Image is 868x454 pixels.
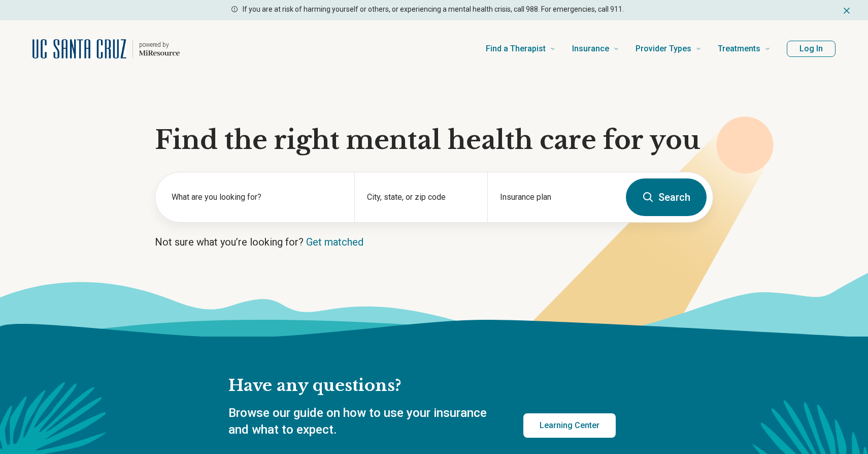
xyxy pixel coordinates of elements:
[718,42,760,56] span: Treatments
[243,4,624,15] p: If you are at risk of harming yourself or others, or experiencing a mental health crisis, call 98...
[572,42,609,56] span: Insurance
[636,28,702,69] a: Provider Types
[842,4,852,16] button: Dismiss
[572,28,619,69] a: Insurance
[718,28,771,69] a: Treatments
[306,236,363,248] a: Get matched
[523,413,616,438] a: Learning Center
[228,375,616,397] h2: Have any questions?
[228,405,499,439] p: Browse our guide on how to use your insurance and what to expect.
[486,28,556,69] a: Find a Therapist
[787,41,836,57] button: Log In
[139,41,180,49] p: powered by
[636,42,691,56] span: Provider Types
[155,235,713,249] p: Not sure what you’re looking for?
[626,178,707,216] button: Search
[32,33,180,65] a: Home page
[155,125,713,156] h1: Find the right mental health care for you
[172,191,342,203] label: What are you looking for?
[486,42,546,56] span: Find a Therapist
